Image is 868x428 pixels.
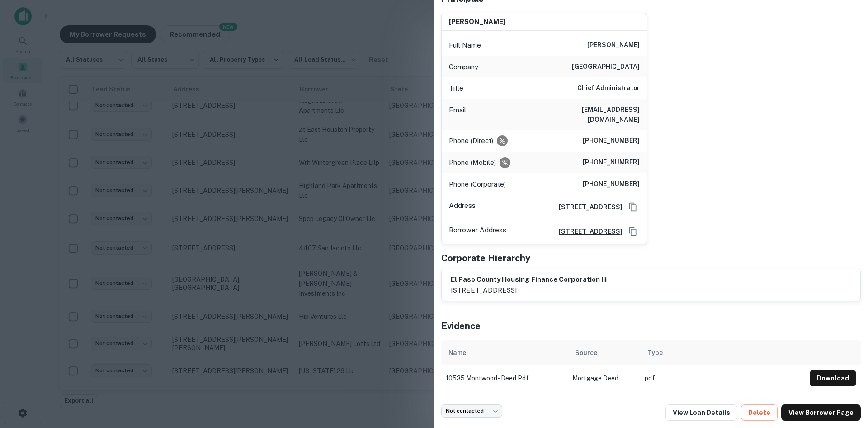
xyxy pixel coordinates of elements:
button: Download [810,370,856,386]
p: Title [449,83,463,94]
div: Name [448,347,466,358]
td: pdf [640,365,805,391]
h5: Evidence [441,319,481,333]
h6: [PHONE_NUMBER] [583,157,640,168]
p: [STREET_ADDRESS] [451,285,607,296]
p: Borrower Address [449,225,506,238]
h6: [GEOGRAPHIC_DATA] [572,62,640,72]
p: Email [449,105,466,125]
button: Delete [741,404,778,421]
a: [STREET_ADDRESS] [552,226,623,236]
div: scrollable content [441,340,861,391]
a: View Borrower Page [781,404,861,421]
h6: Chief Administrator [577,83,640,94]
p: Full Name [449,40,481,51]
td: 10535 montwood - deed.pdf [441,365,568,391]
h6: [EMAIL_ADDRESS][DOMAIN_NAME] [531,105,640,125]
iframe: Chat Widget [823,356,868,399]
a: View Loan Details [665,404,737,421]
td: Mortgage Deed [568,365,640,391]
h6: [PHONE_NUMBER] [583,135,640,146]
div: Requests to not be contacted at this number [500,157,510,168]
th: Type [640,340,805,365]
th: Source [568,340,640,365]
div: Type [647,347,663,358]
div: Not contacted [441,404,502,418]
p: Phone (Direct) [449,135,493,146]
h5: Corporate Hierarchy [441,251,530,265]
h6: [PHONE_NUMBER] [583,179,640,190]
div: Source [575,347,597,358]
a: [STREET_ADDRESS] [552,202,623,212]
h6: el paso county housing finance corporation iii [451,274,607,285]
button: Copy Address [626,200,640,214]
h6: [PERSON_NAME] [449,17,505,27]
h6: [PERSON_NAME] [587,40,640,51]
button: Copy Address [626,225,640,238]
p: Address [449,200,476,214]
p: Phone (Mobile) [449,157,496,168]
p: Company [449,62,478,72]
th: Name [441,340,568,365]
div: Requests to not be contacted at this number [497,135,508,146]
p: Phone (Corporate) [449,179,506,190]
